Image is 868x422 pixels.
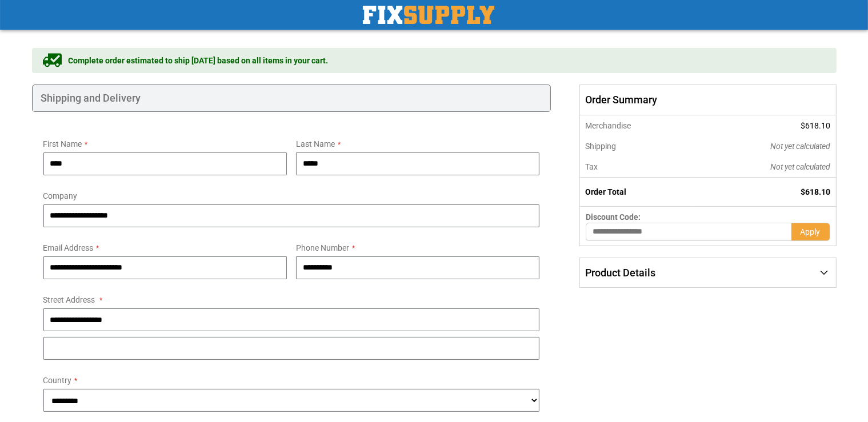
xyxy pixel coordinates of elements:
[801,187,831,196] span: $618.10
[296,243,349,252] span: Phone Number
[296,139,335,148] span: Last Name
[585,187,626,196] strong: Order Total
[32,85,551,112] div: Shipping and Delivery
[43,376,72,385] span: Country
[363,6,494,24] a: store logo
[363,6,494,24] img: Fix Industrial Supply
[585,142,616,151] span: Shipping
[586,212,641,222] span: Discount Code:
[791,223,830,241] button: Apply
[585,267,655,279] span: Product Details
[43,295,95,304] span: Street Address
[580,156,694,178] th: Tax
[579,85,836,115] span: Order Summary
[771,142,831,151] span: Not yet calculated
[580,115,694,136] th: Merchandise
[43,139,82,148] span: First Name
[801,121,831,130] span: $618.10
[771,162,831,171] span: Not yet calculated
[43,243,94,252] span: Email Address
[801,227,821,236] span: Apply
[69,55,329,66] span: Complete order estimated to ship [DATE] based on all items in your cart.
[43,191,78,200] span: Company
